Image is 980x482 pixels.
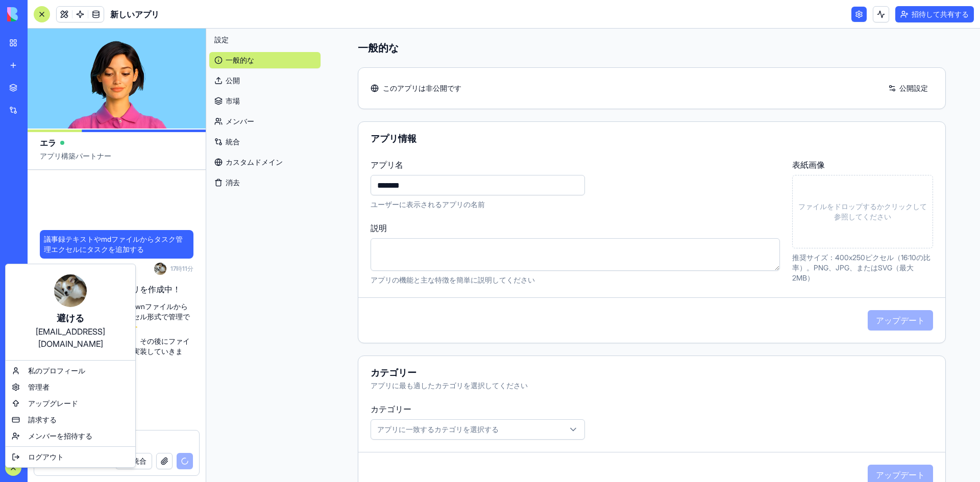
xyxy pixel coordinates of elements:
font: 請求する [28,415,57,424]
font: [EMAIL_ADDRESS][DOMAIN_NAME] [36,326,105,349]
font: ログアウト [28,452,64,461]
a: 私のプロフィール [8,363,133,379]
font: 私のプロフィール [28,366,85,375]
a: 請求する [8,412,133,428]
font: メンバーを招待する [28,432,92,440]
font: 管理者 [28,383,50,391]
font: 避ける [57,313,84,323]
a: 避ける[EMAIL_ADDRESS][DOMAIN_NAME] [8,266,133,358]
a: アップグレード [8,395,133,412]
font: アップグレード [28,399,78,408]
img: ACg8ocLnskiLItys_zOv_4yYcixaWkufpyfovLoyRMCEZCIme4HcAXtU=s96-c [54,274,87,307]
a: 管理者 [8,379,133,395]
a: メンバーを招待する [8,428,133,444]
